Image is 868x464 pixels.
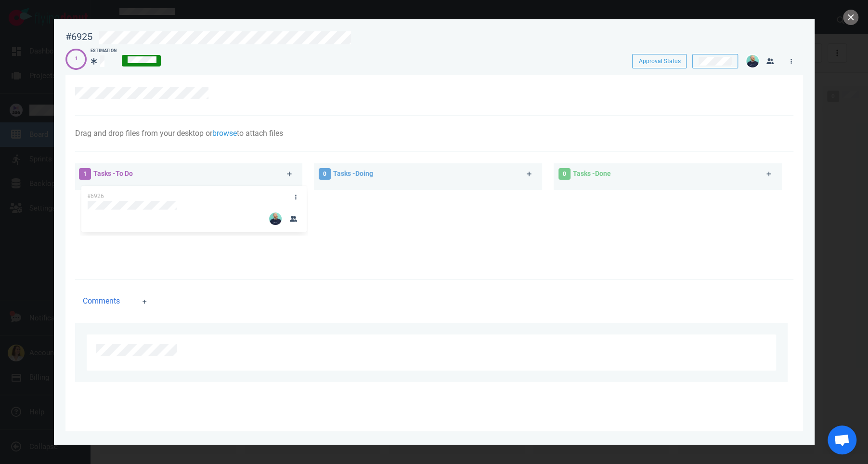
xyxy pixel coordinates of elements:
span: 1 [79,168,91,180]
img: 26 [746,55,759,67]
img: 26 [269,212,282,225]
button: Approval Status [632,54,687,68]
span: 0 [558,168,570,180]
span: Tasks - To Do [93,170,133,177]
span: Drag and drop files from your desktop or [75,129,212,138]
span: to attach files [237,129,283,138]
div: 1 [75,55,78,63]
a: browse [212,129,237,138]
div: Estimation [91,48,117,54]
span: 0 [319,168,331,180]
span: Tasks - Doing [333,170,373,177]
span: #6926 [87,193,104,199]
span: Comments [83,295,120,307]
button: close [843,10,858,25]
span: Tasks - Done [573,170,611,177]
div: #6925 [65,31,92,43]
div: Ouvrir le chat [828,425,856,454]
